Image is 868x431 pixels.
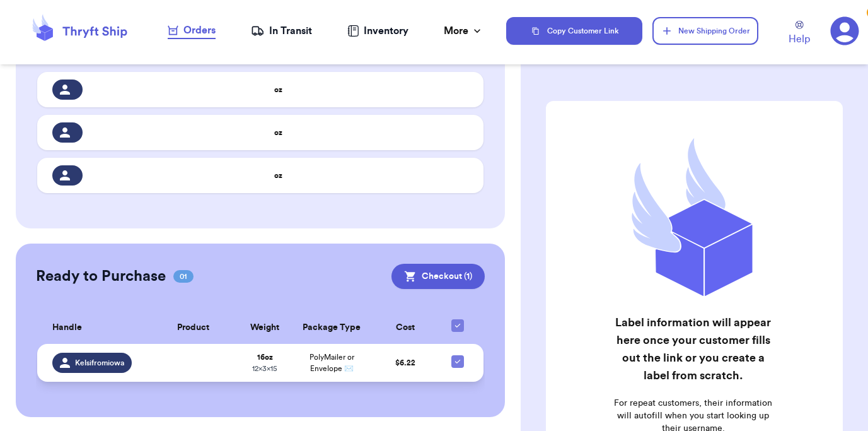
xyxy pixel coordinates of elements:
span: $ 6.22 [395,359,415,367]
th: Product [149,312,238,344]
strong: oz [274,129,282,136]
a: In Transit [251,23,312,38]
span: Help [789,32,810,47]
button: Checkout (1) [391,264,485,289]
a: Orders [168,23,216,39]
a: Inventory [347,23,408,38]
button: Copy Customer Link [506,17,642,45]
h2: Label information will appear here once your customer fills out the link or you create a label fr... [611,314,775,384]
span: PolyMailer or Envelope ✉️ [310,353,354,372]
th: Handle [37,312,149,344]
th: Cost [372,312,439,344]
span: 01 [173,270,194,283]
strong: oz [274,86,282,93]
strong: oz [274,172,282,179]
th: Package Type [292,312,373,344]
button: New Shipping Order [652,17,758,45]
span: 12 x 3 x 15 [252,365,277,372]
a: Help [789,21,810,47]
h2: Ready to Purchase [36,266,166,286]
div: Orders [168,23,216,38]
div: More [444,23,483,38]
span: Kelsifromiowa [75,358,124,368]
th: Weight [238,312,292,344]
strong: 16 oz [257,353,273,361]
a: 3 [830,16,859,45]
